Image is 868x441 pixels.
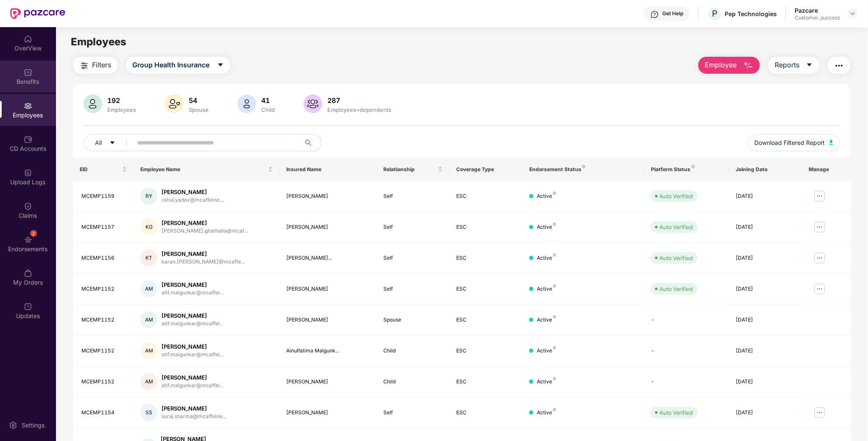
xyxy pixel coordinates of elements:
span: Employee Name [140,166,266,173]
img: svg+xml;base64,PHN2ZyB4bWxucz0iaHR0cDovL3d3dy53My5vcmcvMjAwMC9zdmciIHhtbG5zOnhsaW5rPSJodHRwOi8vd3... [84,94,102,113]
div: Auto Verified [659,223,693,231]
td: - [644,336,729,366]
img: svg+xml;base64,PHN2ZyBpZD0iSG9tZSIgeG1sbnM9Imh0dHA6Ly93d3cudzMub3JnLzIwMDAvc3ZnIiB3aWR0aD0iMjAiIG... [24,35,32,43]
div: ESC [456,192,516,200]
span: Reports [775,60,799,70]
img: New Pazcare Logo [10,8,65,19]
img: svg+xml;base64,PHN2ZyB4bWxucz0iaHR0cDovL3d3dy53My5vcmcvMjAwMC9zdmciIHhtbG5zOnhsaW5rPSJodHRwOi8vd3... [743,61,754,71]
th: Employee Name [134,158,279,181]
div: Spouse [383,316,443,324]
div: Active [537,378,556,386]
div: ESC [456,409,516,417]
img: manageButton [813,189,826,203]
div: Child [260,106,276,113]
div: Active [537,316,556,324]
div: [PERSON_NAME] [162,219,248,227]
div: Get Help [662,10,683,17]
div: [PERSON_NAME] [162,281,223,289]
div: [DATE] [736,316,795,324]
div: Active [537,254,556,262]
th: Coverage Type [449,158,522,181]
div: AM [140,280,157,297]
button: search [300,134,321,151]
button: Allcaret-down [84,134,135,151]
div: suraj.sharma@mcaffeine... [162,413,226,421]
th: Joining Date [729,158,802,181]
img: svg+xml;base64,PHN2ZyBpZD0iSGVscC0zMngzMiIgeG1sbnM9Imh0dHA6Ly93d3cudzMub3JnLzIwMDAvc3ZnIiB3aWR0aD... [650,10,659,19]
div: MCEMP1156 [81,254,127,262]
div: RY [140,188,157,205]
div: Settings [19,421,47,430]
img: svg+xml;base64,PHN2ZyBpZD0iVXBsb2FkX0xvZ3MiIGRhdGEtbmFtZT0iVXBsb2FkIExvZ3MiIHhtbG5zPSJodHRwOi8vd3... [24,169,32,177]
img: svg+xml;base64,PHN2ZyB4bWxucz0iaHR0cDovL3d3dy53My5vcmcvMjAwMC9zdmciIHdpZHRoPSI4IiBoZWlnaHQ9IjgiIH... [553,408,556,411]
th: Manage [802,158,851,181]
img: svg+xml;base64,PHN2ZyB4bWxucz0iaHR0cDovL3d3dy53My5vcmcvMjAwMC9zdmciIHdpZHRoPSI4IiBoZWlnaHQ9IjgiIH... [553,377,556,380]
img: svg+xml;base64,PHN2ZyB4bWxucz0iaHR0cDovL3d3dy53My5vcmcvMjAwMC9zdmciIHhtbG5zOnhsaW5rPSJodHRwOi8vd3... [165,94,184,113]
div: [PERSON_NAME] [286,223,370,231]
img: svg+xml;base64,PHN2ZyBpZD0iQ0RfQWNjb3VudHMiIGRhdGEtbmFtZT0iQ0QgQWNjb3VudHMiIHhtbG5zPSJodHRwOi8vd3... [24,135,32,144]
div: [DATE] [736,223,795,231]
div: atif.malgunkar@mcaffei... [162,382,223,390]
button: Filters [73,57,117,74]
div: Employees+dependents [326,106,393,113]
div: Ainulfatima Malgunk... [286,347,370,355]
div: Active [537,192,556,200]
th: EID [73,158,134,181]
div: [PERSON_NAME] [162,312,223,320]
td: - [644,305,729,336]
span: Download Filtered Report [755,138,825,147]
span: caret-down [109,140,115,147]
div: Self [383,409,443,417]
div: Employees [106,106,138,113]
div: MCEMP1152 [81,285,127,293]
div: MCEMP1152 [81,316,127,324]
div: Active [537,223,556,231]
div: Active [537,409,556,417]
img: svg+xml;base64,PHN2ZyBpZD0iRW1wbG95ZWVzIiB4bWxucz0iaHR0cDovL3d3dy53My5vcmcvMjAwMC9zdmciIHdpZHRoPS... [24,102,32,110]
button: Download Filtered Report [748,134,840,151]
div: Auto Verified [659,254,693,262]
button: Group Health Insurancecaret-down [126,57,230,74]
div: [PERSON_NAME] [162,188,224,196]
div: rahul.yadav@mcaffeine.... [162,196,224,204]
span: All [95,138,102,147]
div: AM [140,311,157,328]
div: [PERSON_NAME] [162,374,223,382]
div: Active [537,347,556,355]
div: 287 [326,96,393,105]
div: ESC [456,285,516,293]
img: svg+xml;base64,PHN2ZyBpZD0iU2V0dGluZy0yMHgyMCIgeG1sbnM9Imh0dHA6Ly93d3cudzMub3JnLzIwMDAvc3ZnIiB3aW... [9,421,17,430]
span: P [712,8,717,19]
div: AM [140,373,157,390]
span: Employee [705,60,737,70]
div: SS [140,404,157,421]
div: [PERSON_NAME] [286,316,370,324]
span: caret-down [806,61,813,69]
th: Relationship [377,158,449,181]
button: Reportscaret-down [768,57,819,74]
img: svg+xml;base64,PHN2ZyB4bWxucz0iaHR0cDovL3d3dy53My5vcmcvMjAwMC9zdmciIHdpZHRoPSI4IiBoZWlnaHQ9IjgiIH... [553,191,556,195]
div: [PERSON_NAME] [286,409,370,417]
div: KT [140,250,157,266]
div: Spouse [187,106,210,113]
div: [DATE] [736,285,795,293]
div: [DATE] [736,192,795,200]
div: MCEMP1159 [81,192,127,200]
img: manageButton [813,220,826,234]
div: Pep Technologies [725,10,777,18]
img: svg+xml;base64,PHN2ZyB4bWxucz0iaHR0cDovL3d3dy53My5vcmcvMjAwMC9zdmciIHdpZHRoPSI4IiBoZWlnaHQ9IjgiIH... [553,284,556,288]
div: KG [140,219,157,236]
div: Auto Verified [659,192,693,200]
img: manageButton [813,282,826,296]
div: ESC [456,316,516,324]
div: Active [537,285,556,293]
div: ESC [456,378,516,386]
div: Self [383,254,443,262]
div: Child [383,347,443,355]
img: svg+xml;base64,PHN2ZyBpZD0iQ2xhaW0iIHhtbG5zPSJodHRwOi8vd3d3LnczLm9yZy8yMDAwL3N2ZyIgd2lkdGg9IjIwIi... [24,202,32,211]
img: svg+xml;base64,PHN2ZyB4bWxucz0iaHR0cDovL3d3dy53My5vcmcvMjAwMC9zdmciIHdpZHRoPSIyNCIgaGVpZ2h0PSIyNC... [79,61,89,71]
div: Self [383,285,443,293]
img: svg+xml;base64,PHN2ZyB4bWxucz0iaHR0cDovL3d3dy53My5vcmcvMjAwMC9zdmciIHdpZHRoPSIyNCIgaGVpZ2h0PSIyNC... [834,61,844,71]
img: svg+xml;base64,PHN2ZyB4bWxucz0iaHR0cDovL3d3dy53My5vcmcvMjAwMC9zdmciIHdpZHRoPSI4IiBoZWlnaHQ9IjgiIH... [553,346,556,349]
div: [PERSON_NAME].ghathalia@mcaf... [162,227,248,235]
